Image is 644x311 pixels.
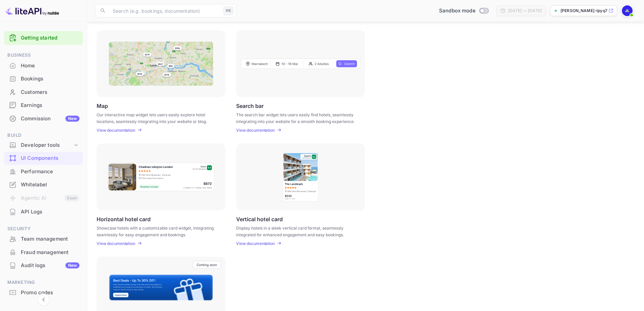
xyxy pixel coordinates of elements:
a: View documentation [97,241,137,246]
div: Performance [4,165,83,178]
a: Getting started [21,34,79,42]
span: Build [4,132,83,139]
div: Bookings [21,75,79,83]
p: Our interactive map widget lets users easily explore hotel locations, seamlessly integrating into... [97,112,217,124]
a: Promo codes [4,286,83,299]
a: Whitelabel [4,178,83,191]
div: New [65,116,79,122]
div: Bookings [4,72,83,85]
div: Domain Overview [27,40,60,44]
span: Security [4,225,83,233]
div: Developer tools [4,139,83,151]
a: Performance [4,165,83,178]
a: Audit logsNew [4,259,83,271]
span: Marketing [4,279,83,286]
span: Business [4,52,83,59]
img: Map Frame [109,42,213,86]
img: Vertical hotel card Frame [282,152,319,202]
div: Switch to Production mode [436,7,491,15]
p: View documentation [236,241,275,246]
input: Search (e.g. bookings, documentation) [109,4,221,17]
div: Promo codes [4,286,83,299]
div: Fraud management [4,246,83,259]
p: The search bar widget lets users easily find hotels, seamlessly integrating into your website for... [236,112,357,124]
div: UI Components [4,152,83,165]
p: Horizontal hotel card [97,216,151,222]
img: tab_domain_overview_orange.svg [19,39,25,44]
img: Jeff Leslie [622,5,633,16]
div: v 4.0.25 [19,11,33,16]
a: View documentation [236,241,277,246]
a: View documentation [97,128,137,133]
p: Showcase hotels with a customizable card widget, integrating seamlessly for easy engagement and b... [97,225,217,237]
div: CommissionNew [4,112,83,125]
div: New [65,262,79,268]
div: Whitelabel [4,178,83,191]
div: Customers [21,88,79,96]
div: Developer tools [21,141,73,149]
p: Vertical hotel card [236,216,283,222]
img: Horizontal hotel card Frame [107,162,215,192]
p: [PERSON_NAME]-tpyq7.nuit... [560,8,607,14]
div: Getting started [4,31,83,45]
a: View documentation [236,128,277,133]
div: Home [21,62,79,70]
div: Audit logsNew [4,259,83,272]
p: View documentation [97,241,135,246]
div: [DATE] — [DATE] [508,8,542,14]
a: Bookings [4,72,83,85]
span: Sandbox mode [439,7,476,15]
div: Domain: [DOMAIN_NAME] [17,17,74,23]
div: Keywords by Traffic [75,40,111,44]
div: Home [4,59,83,72]
a: Earnings [4,99,83,111]
div: Team management [21,235,79,243]
div: Promo codes [21,289,79,297]
a: Home [4,59,83,72]
div: Commission [21,115,79,123]
a: Customers [4,86,83,98]
a: Team management [4,233,83,245]
img: logo_orange.svg [11,11,16,16]
div: Team management [4,233,83,246]
div: API Logs [4,205,83,219]
div: ⌘K [223,6,233,15]
a: Fraud management [4,246,83,258]
div: Audit logs [21,262,79,269]
a: CommissionNew [4,112,83,125]
img: tab_keywords_by_traffic_grey.svg [68,39,73,44]
div: Customers [4,86,83,99]
img: Search Frame [241,58,360,69]
p: Display hotels in a sleek vertical card format, seamlessly integrated for enhanced engagement and... [236,225,357,237]
div: Performance [21,168,79,176]
div: Earnings [4,99,83,112]
p: Map [97,103,108,109]
img: Banner Frame [109,274,213,301]
p: Coming soon [197,263,217,267]
div: API Logs [21,208,79,216]
p: View documentation [97,128,135,133]
p: Search bar [236,103,264,109]
div: Whitelabel [21,181,79,189]
img: LiteAPI logo [5,5,59,16]
a: UI Components [4,152,83,164]
div: Earnings [21,102,79,109]
img: website_grey.svg [11,17,16,23]
div: Fraud management [21,249,79,256]
div: UI Components [21,154,79,162]
button: Collapse navigation [38,294,50,306]
p: View documentation [236,128,275,133]
a: API Logs [4,205,83,218]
